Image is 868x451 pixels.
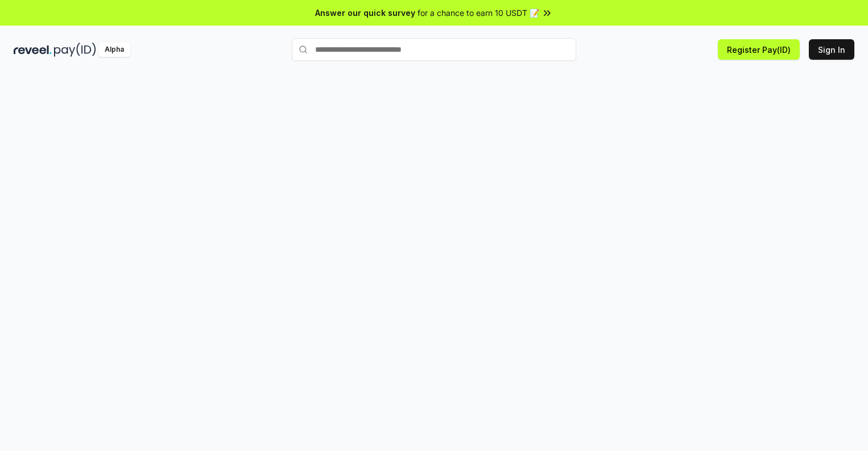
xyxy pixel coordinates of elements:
[718,39,800,60] button: Register Pay(ID)
[809,39,854,60] button: Sign In
[98,43,130,57] div: Alpha
[54,43,96,57] img: pay_id
[315,7,415,19] span: Answer our quick survey
[14,43,52,57] img: reveel_dark
[418,7,539,19] span: for a chance to earn 10 USDT 📝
